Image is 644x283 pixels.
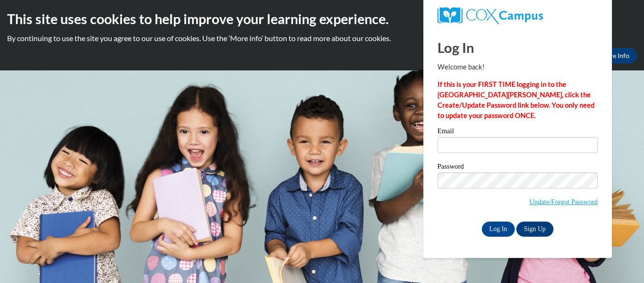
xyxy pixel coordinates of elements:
h1: Log In [438,38,598,57]
strong: If this is your FIRST TIME logging in to the [GEOGRAPHIC_DATA][PERSON_NAME], click the Create/Upd... [438,80,594,120]
h2: This site uses cookies to help improve your learning experience. [7,9,637,28]
img: COX Campus [438,7,543,24]
p: Welcome back! [438,62,598,72]
label: Password [438,163,598,172]
a: COX Campus [438,7,598,24]
a: More Info [593,48,637,63]
input: Log In [482,222,515,237]
a: Update/Forgot Password [529,198,598,206]
a: Sign Up [516,222,553,237]
label: Email [438,128,598,137]
p: By continuing to use the site you agree to our use of cookies. Use the ‘More info’ button to read... [7,33,637,43]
